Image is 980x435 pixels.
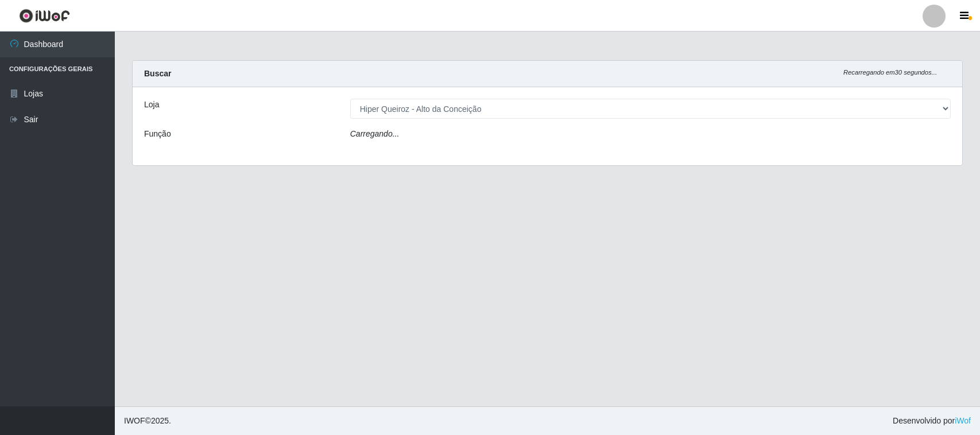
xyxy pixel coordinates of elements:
[893,415,971,427] span: Desenvolvido por
[350,129,400,138] i: Carregando...
[124,415,171,427] span: © 2025 .
[19,9,70,23] img: CoreUI Logo
[955,416,971,425] a: iWof
[144,69,171,78] strong: Buscar
[124,416,145,425] span: IWOF
[144,99,159,111] label: Loja
[843,69,937,76] i: Recarregando em 30 segundos...
[144,128,171,140] label: Função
